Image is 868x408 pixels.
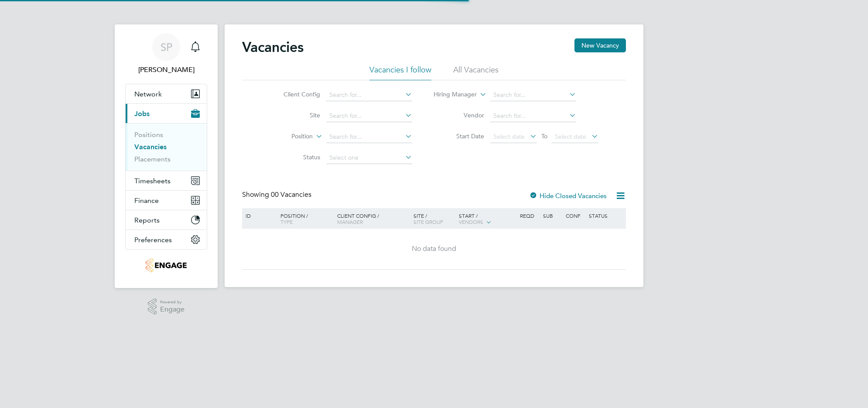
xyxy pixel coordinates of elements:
[242,190,313,199] div: Showing
[270,111,320,119] label: Site
[125,258,207,272] a: Go to home page
[529,192,607,200] label: Hide Closed Vacancies
[337,218,363,225] span: Manager
[271,190,311,199] span: 00 Vacancies
[459,218,483,225] span: Vendors
[126,230,207,249] button: Preferences
[453,65,499,80] li: All Vacancies
[280,218,293,225] span: Type
[457,208,518,230] div: Start /
[434,132,484,140] label: Start Date
[413,218,443,225] span: Site Group
[134,90,162,98] span: Network
[411,208,457,229] div: Site /
[326,131,412,143] input: Search for...
[126,171,207,190] button: Timesheets
[125,33,207,75] a: SP[PERSON_NAME]
[126,210,207,230] button: Reports
[518,208,540,223] div: Reqd
[126,191,207,210] button: Finance
[587,208,625,223] div: Status
[146,258,186,272] img: jjfox-logo-retina.png
[115,24,218,288] nav: Main navigation
[493,133,525,141] span: Select date
[490,89,576,101] input: Search for...
[160,306,185,313] span: Engage
[335,208,411,229] div: Client Config /
[134,110,150,118] span: Jobs
[243,244,625,254] div: No data found
[263,132,313,141] label: Position
[126,84,207,103] button: Network
[134,196,159,205] span: Finance
[555,133,586,141] span: Select date
[134,130,163,139] a: Positions
[134,155,171,163] a: Placements
[574,38,626,52] button: New Vacancy
[564,208,586,223] div: Conf
[427,90,477,99] label: Hiring Manager
[243,208,274,223] div: ID
[134,143,167,151] a: Vacancies
[326,152,412,164] input: Select one
[134,216,160,224] span: Reports
[369,65,431,80] li: Vacancies I follow
[160,298,185,306] span: Powered by
[148,298,185,315] a: Powered byEngage
[134,177,171,185] span: Timesheets
[126,123,207,171] div: Jobs
[126,104,207,123] button: Jobs
[161,41,172,53] span: SP
[270,90,320,98] label: Client Config
[541,208,564,223] div: Sub
[539,130,550,142] span: To
[326,110,412,122] input: Search for...
[326,89,412,101] input: Search for...
[134,236,172,244] span: Preferences
[274,208,335,229] div: Position /
[490,110,576,122] input: Search for...
[434,111,484,119] label: Vendor
[270,153,320,161] label: Status
[242,38,304,56] h2: Vacancies
[125,65,207,75] span: Sophie Perry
